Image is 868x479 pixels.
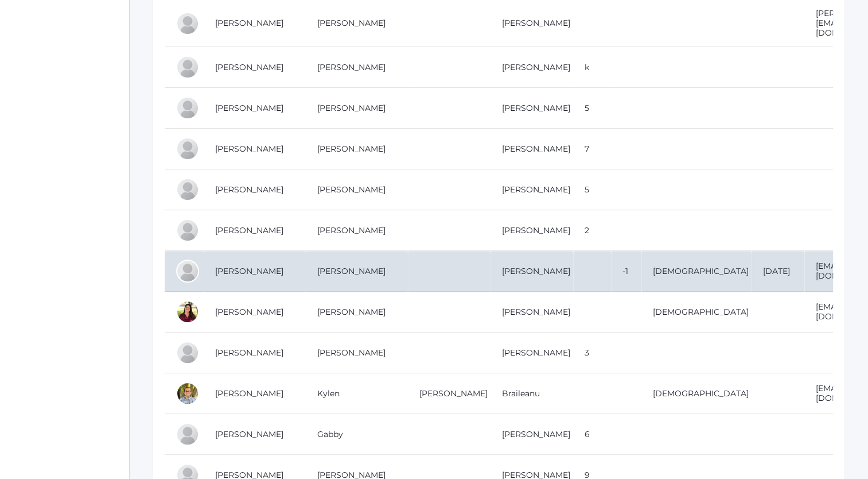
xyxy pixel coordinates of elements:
[176,56,199,79] div: Abigail Backstrom
[573,47,611,88] td: k
[204,88,306,129] td: [PERSON_NAME]
[204,251,306,292] td: [PERSON_NAME]
[176,300,199,323] div: Elizabeth Benzinger
[306,292,408,333] td: [PERSON_NAME]
[306,47,408,88] td: [PERSON_NAME]
[573,129,611,169] td: 7
[204,47,306,88] td: [PERSON_NAME]
[641,251,752,292] td: [DEMOGRAPHIC_DATA]
[306,129,408,169] td: [PERSON_NAME]
[491,292,573,333] td: [PERSON_NAME]
[176,341,199,364] div: Elijah Benzinger-Stephens
[306,210,408,251] td: [PERSON_NAME]
[176,12,199,35] div: Tiffany Backstrom
[204,333,306,373] td: [PERSON_NAME]
[641,373,752,414] td: [DEMOGRAPHIC_DATA]
[306,169,408,210] td: [PERSON_NAME]
[491,333,573,373] td: [PERSON_NAME]
[491,373,573,414] td: Braileanu
[491,169,573,210] td: [PERSON_NAME]
[408,373,491,414] td: [PERSON_NAME]
[611,251,641,292] td: -1
[176,96,199,119] div: Claire Baker
[491,251,573,292] td: [PERSON_NAME]
[306,333,408,373] td: [PERSON_NAME]
[641,292,752,333] td: [DEMOGRAPHIC_DATA]
[491,414,573,455] td: [PERSON_NAME]
[176,382,199,405] div: Kylen Braileanu
[204,129,306,169] td: [PERSON_NAME]
[176,260,199,283] div: Joshua Bennett
[204,373,306,414] td: [PERSON_NAME]
[204,414,306,455] td: [PERSON_NAME]
[573,414,611,455] td: 6
[491,210,573,251] td: [PERSON_NAME]
[573,169,611,210] td: 5
[491,47,573,88] td: [PERSON_NAME]
[204,169,306,210] td: [PERSON_NAME]
[204,210,306,251] td: [PERSON_NAME]
[573,210,611,251] td: 2
[491,129,573,169] td: [PERSON_NAME]
[573,333,611,373] td: 3
[306,88,408,129] td: [PERSON_NAME]
[491,88,573,129] td: [PERSON_NAME]
[573,88,611,129] td: 5
[176,423,199,446] div: Gabby Brozek
[204,292,306,333] td: [PERSON_NAME]
[306,251,408,292] td: [PERSON_NAME]
[176,137,199,160] div: Josey Baker
[752,251,804,292] td: [DATE]
[306,373,408,414] td: Kylen
[306,414,408,455] td: Gabby
[176,219,199,242] div: Graham Bassett
[176,178,199,201] div: Josie Bassett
